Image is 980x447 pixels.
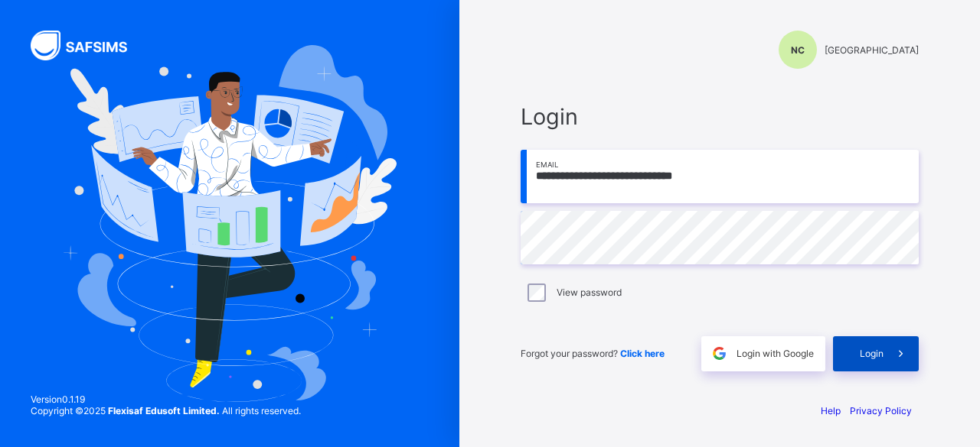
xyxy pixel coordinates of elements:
[521,348,665,359] span: Forgot your password?
[31,394,301,405] span: Version 0.1.19
[620,348,665,359] a: Click here
[521,103,919,130] span: Login
[63,45,396,403] img: Hero Image
[108,405,220,416] strong: Flexisaf Edusoft Limited.
[737,348,814,359] span: Login with Google
[710,345,728,362] img: google.396cfc9801f0270233282035f929180a.svg
[791,44,805,56] span: NC
[31,31,145,60] img: SAFSIMS Logo
[850,405,912,416] a: Privacy Policy
[31,405,301,416] span: Copyright © 2025 All rights reserved.
[821,405,841,416] a: Help
[860,348,884,359] span: Login
[825,44,919,56] span: [GEOGRAPHIC_DATA]
[557,287,622,298] label: View password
